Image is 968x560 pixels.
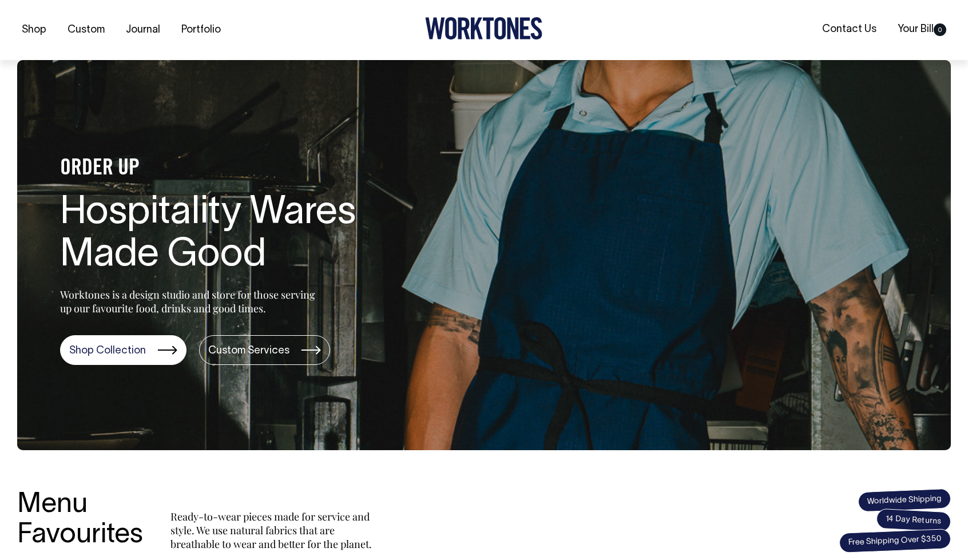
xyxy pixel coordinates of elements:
[121,21,165,39] a: Journal
[839,529,951,553] span: Free Shipping Over $350
[177,21,225,39] a: Portfolio
[858,488,951,512] span: Worldwide Shipping
[60,335,187,365] a: Shop Collection
[876,509,951,533] span: 14 Day Returns
[60,192,426,278] h1: Hospitality Wares Made Good
[60,157,426,181] h4: ORDER UP
[63,21,109,39] a: Custom
[170,510,376,551] p: Ready-to-wear pieces made for service and style. We use natural fabrics that are breathable to we...
[17,21,51,39] a: Shop
[934,23,946,36] span: 0
[17,490,143,551] h3: Menu Favourites
[893,20,951,39] a: Your Bill0
[199,335,330,365] a: Custom Services
[818,20,881,39] a: Contact Us
[60,288,320,315] p: Worktones is a design studio and store for those serving up our favourite food, drinks and good t...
